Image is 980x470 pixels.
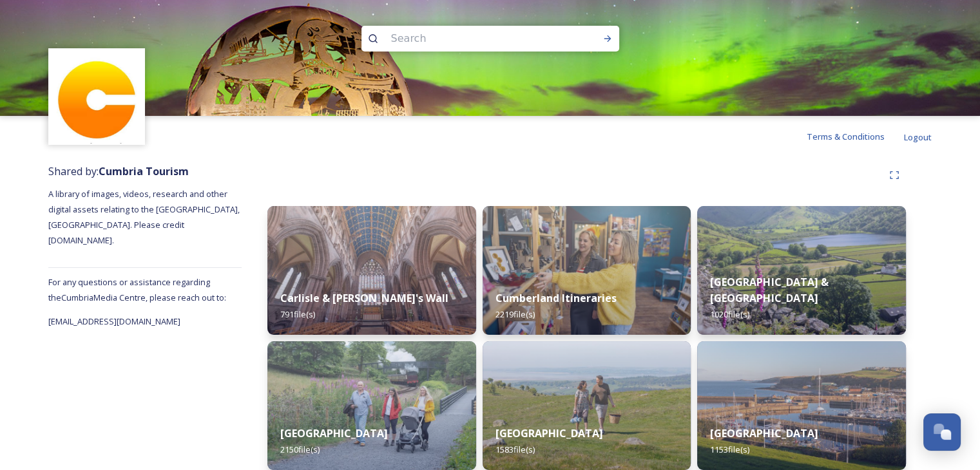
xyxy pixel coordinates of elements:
button: Open Chat [923,413,961,451]
span: For any questions or assistance regarding the Cumbria Media Centre, please reach out to: [48,276,226,303]
img: 8ef860cd-d990-4a0f-92be-bf1f23904a73.jpg [483,206,691,335]
span: 791 file(s) [280,308,315,320]
span: Terms & Conditions [807,131,885,142]
strong: [GEOGRAPHIC_DATA] [280,426,388,440]
img: Hartsop-222.jpg [697,206,906,335]
span: 2219 file(s) [495,308,535,320]
input: Search [385,24,561,53]
img: images.jpg [50,50,144,144]
span: 1583 file(s) [495,444,535,455]
img: Grange-over-sands-rail-250.jpg [483,341,691,470]
img: Whitehaven-283.jpg [697,341,906,470]
a: Terms & Conditions [807,129,904,144]
img: Carlisle-couple-176.jpg [267,206,476,335]
img: PM204584.jpg [267,341,476,470]
strong: [GEOGRAPHIC_DATA] & [GEOGRAPHIC_DATA] [710,275,828,305]
strong: Cumbria Tourism [99,164,189,178]
span: A library of images, videos, research and other digital assets relating to the [GEOGRAPHIC_DATA],... [48,188,242,246]
span: 1153 file(s) [710,444,749,455]
span: Shared by: [48,164,189,178]
span: Logout [904,131,932,143]
strong: [GEOGRAPHIC_DATA] [495,426,603,440]
strong: Cumberland Itineraries [495,291,617,305]
strong: [GEOGRAPHIC_DATA] [710,426,818,440]
strong: Carlisle & [PERSON_NAME]'s Wall [280,291,448,305]
span: 2150 file(s) [280,444,320,455]
span: [EMAIL_ADDRESS][DOMAIN_NAME] [48,315,180,327]
span: 1020 file(s) [710,308,749,320]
